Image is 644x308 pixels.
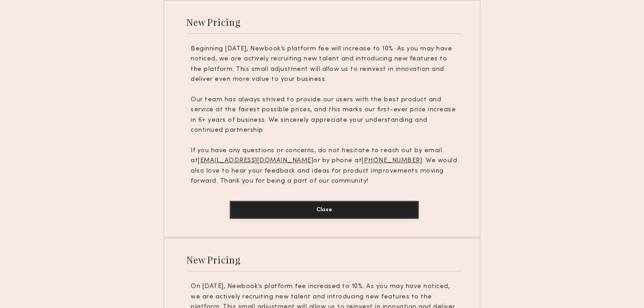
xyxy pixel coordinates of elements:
button: Close [230,201,419,219]
div: New Pricing [187,253,241,266]
div: New Pricing [187,16,241,28]
u: [PHONE_NUMBER] [362,158,422,164]
u: [EMAIL_ADDRESS][DOMAIN_NAME] [198,158,313,164]
p: Our team has always strived to provide our users with the best product and service at the fairest... [191,95,457,136]
p: Beginning [DATE], Newbook’s platform fee will increase to 10%. As you may have noticed, we are ac... [191,44,457,85]
p: If you have any questions or concerns, do not hesitate to reach out by email at or by phone at . ... [191,146,457,187]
